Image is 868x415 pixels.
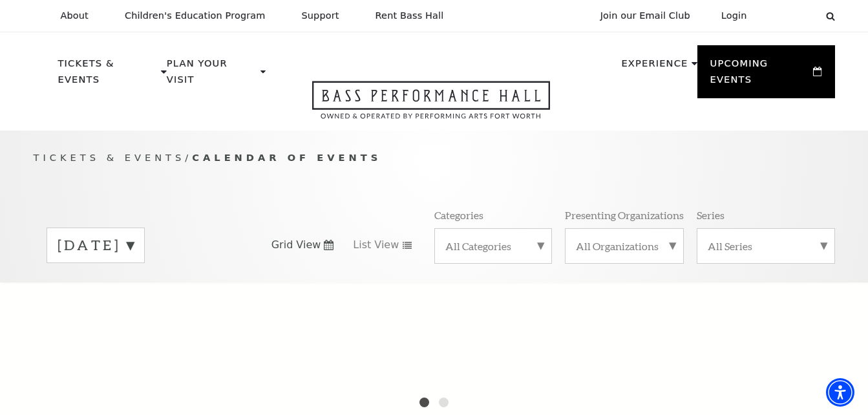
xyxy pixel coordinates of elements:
[192,152,381,163] span: Calendar of Events
[34,152,185,163] span: Tickets & Events
[565,208,684,222] p: Presenting Organizations
[621,56,688,79] p: Experience
[434,208,483,222] p: Categories
[353,238,399,252] span: List View
[576,239,673,253] label: All Organizations
[302,10,339,21] p: Support
[58,56,158,95] p: Tickets & Events
[61,10,89,21] p: About
[271,238,321,252] span: Grid View
[376,10,444,21] p: Rent Bass Hall
[125,10,266,21] p: Children's Education Program
[710,56,810,95] p: Upcoming Events
[167,56,257,95] p: Plan Your Visit
[58,235,134,255] label: [DATE]
[34,150,835,166] p: /
[445,239,541,253] label: All Categories
[708,239,824,253] label: All Series
[697,208,725,222] p: Series
[768,10,814,22] select: Select:
[826,378,854,407] div: Accessibility Menu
